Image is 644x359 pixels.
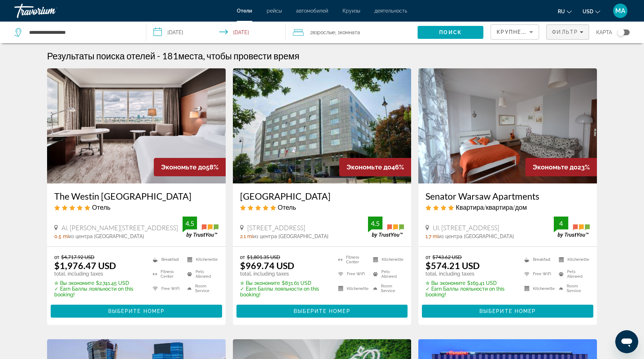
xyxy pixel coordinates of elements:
[425,280,515,286] p: $169.41 USD
[558,6,572,17] button: Change language
[546,24,589,40] button: Filters
[433,224,499,232] span: Ul. [STREET_ADDRESS]
[61,254,95,260] del: $4,717.92 USD
[108,308,165,314] span: Выберите номер
[161,163,206,171] span: Экономьте до
[425,271,515,277] p: total, including taxes
[149,254,184,265] li: Breakfast
[335,27,360,37] span: , 1
[583,9,593,14] span: USD
[596,27,612,37] span: карта
[240,191,404,201] a: [GEOGRAPHIC_DATA]
[240,271,330,277] p: total, including taxes
[28,27,135,38] input: Search hotel destination
[422,306,593,314] a: Выберите номер
[418,26,484,39] button: Search
[247,254,280,260] del: $1,801.35 USD
[92,203,110,211] span: Отель
[418,68,597,183] img: Senator Warsaw Apartments
[425,203,590,211] div: 4 star Apartment
[61,224,178,232] span: Al. [PERSON_NAME][STREET_ADDRESS]
[51,305,222,318] button: Выберите номер
[54,286,144,297] p: ✓ Earn Баллы лояльности on this booking!
[497,29,584,35] span: Крупнейшие сбережения
[340,29,360,35] span: Комната
[184,254,218,265] li: Kitchenette
[183,217,218,238] img: TrustYou guest rating badge
[233,68,411,183] img: Regent Warsaw Hotel
[247,224,305,232] span: [STREET_ADDRESS]
[456,203,527,211] span: Квартира/квартира/дом
[310,27,335,37] span: 2
[183,219,197,228] div: 4.5
[157,50,160,61] span: -
[425,233,438,239] span: 1.7 mi
[555,254,590,265] li: Kitchenette
[339,158,411,176] div: 46%
[54,280,144,286] p: $2,741.45 USD
[253,233,328,239] span: из центра [GEOGRAPHIC_DATA]
[51,306,222,314] a: Выберите номер
[369,254,404,265] li: Kitchenette
[342,8,360,14] span: Круизы
[54,233,69,239] span: 0.5 mi
[374,8,407,14] a: деятельность
[555,283,590,294] li: Room Service
[149,269,184,280] li: Fitness Center
[296,8,328,14] a: автомобилей
[425,260,480,271] ins: $574.21 USD
[240,233,253,239] span: 2.1 mi
[335,254,369,265] li: Fitness Center
[184,269,218,280] li: Pets Allowed
[335,269,369,280] li: Free WiFi
[54,260,116,271] ins: $1,976.47 USD
[267,8,282,14] a: рейсы
[369,269,404,280] li: Pets Allowed
[178,50,299,61] span: места, чтобы провести время
[294,308,350,314] span: Выберите номер
[425,280,465,286] span: ✮ Вы экономите
[335,283,369,294] li: Kitchenette
[425,286,515,297] p: ✓ Earn Баллы лояльности on this booking!
[149,283,184,294] li: Free WiFi
[54,271,144,277] p: total, including taxes
[552,29,578,35] span: Фильтр
[425,254,431,260] span: от
[240,280,330,286] p: $831.61 USD
[611,3,630,18] button: User Menu
[521,254,555,265] li: Breakfast
[54,254,59,260] span: от
[432,254,462,260] del: $743.62 USD
[439,29,462,35] span: Поиск
[54,191,218,201] a: The Westin [GEOGRAPHIC_DATA]
[278,203,296,211] span: Отель
[162,50,299,61] h2: 181
[558,9,565,14] span: ru
[240,286,330,297] p: ✓ Earn Баллы лояльности on this booking!
[368,217,404,238] img: TrustYou guest rating badge
[438,233,514,239] span: из центра [GEOGRAPHIC_DATA]
[612,29,630,36] button: Toggle map
[425,191,590,201] h3: Senator Warsaw Apartments
[422,305,593,318] button: Выберите номер
[240,260,294,271] ins: $969.74 USD
[346,163,391,171] span: Экономьте до
[554,219,568,228] div: 4
[236,305,408,318] button: Выберите номер
[615,7,625,14] span: MA
[240,254,245,260] span: от
[369,283,404,294] li: Room Service
[237,8,252,14] a: Отели
[54,280,94,286] span: ✮ Вы экономите
[554,217,590,238] img: TrustYou guest rating badge
[47,68,226,183] img: The Westin Warsaw
[240,203,404,211] div: 5 star Hotel
[286,22,418,43] button: Travelers: 2 adults, 0 children
[521,283,555,294] li: Kitchenette
[47,50,155,61] h1: Результаты поиска отелей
